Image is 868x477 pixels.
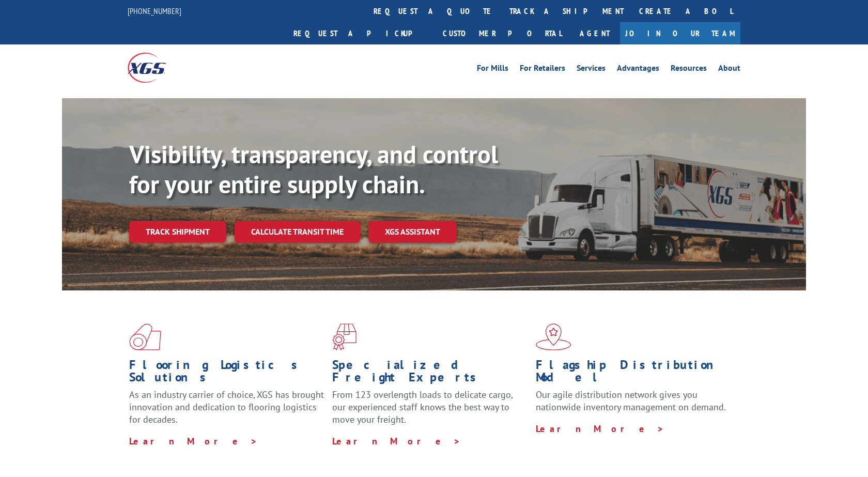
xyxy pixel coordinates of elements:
[129,138,498,200] b: Visibility, transparency, and control for your entire supply chain.
[536,324,571,350] img: xgs-icon-flagship-distribution-model-red
[718,64,740,75] a: About
[129,435,258,447] a: Learn More >
[477,64,508,75] a: For Mills
[671,64,707,75] a: Resources
[129,359,324,389] h1: Flooring Logistics Solutions
[617,64,659,75] a: Advantages
[435,22,569,44] a: Customer Portal
[536,389,726,413] span: Our agile distribution network gives you nationwide inventory management on demand.
[128,6,181,16] a: [PHONE_NUMBER]
[368,221,457,243] a: XGS ASSISTANT
[129,324,161,350] img: xgs-icon-total-supply-chain-intelligence-red
[129,389,324,425] span: As an industry carrier of choice, XGS has brought innovation and dedication to flooring logistics...
[129,221,226,242] a: Track shipment
[577,64,606,75] a: Services
[332,389,528,435] p: From 123 overlength loads to delicate cargo, our experienced staff knows the best way to move you...
[332,359,528,389] h1: Specialized Freight Experts
[536,359,731,389] h1: Flagship Distribution Model
[286,22,435,44] a: Request a pickup
[332,324,357,350] img: xgs-icon-focused-on-flooring-red
[569,22,620,44] a: Agent
[520,64,565,75] a: For Retailers
[235,221,360,243] a: Calculate transit time
[620,22,740,44] a: Join Our Team
[536,423,664,435] a: Learn More >
[332,435,461,447] a: Learn More >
